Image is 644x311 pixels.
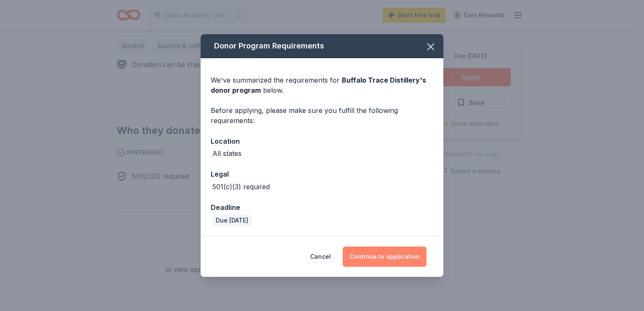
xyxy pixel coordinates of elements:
button: Continue to application [343,247,427,267]
div: Legal [211,169,433,180]
div: Donor Program Requirements [201,34,443,58]
div: All states [212,148,241,158]
div: We've summarized the requirements for below. [211,75,433,95]
button: Cancel [310,247,331,267]
div: 501(c)(3) required [212,182,270,192]
div: Deadline [211,202,433,213]
div: Before applying, please make sure you fulfill the following requirements: [211,105,433,126]
div: Location [211,136,433,147]
div: Due [DATE] [212,214,252,226]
